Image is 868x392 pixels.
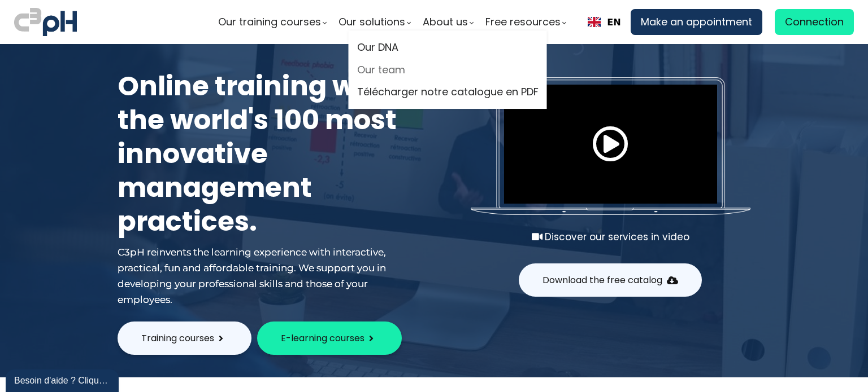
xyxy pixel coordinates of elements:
div: Discover our services in video [471,229,750,245]
span: Download the free catalog [542,273,662,287]
img: English flag [588,17,601,27]
span: Training courses [141,331,214,345]
span: E-learning courses [281,331,364,345]
span: About us [423,14,468,30]
a: Our team [357,61,539,78]
div: Language selected: English [578,9,631,35]
a: Make an appointment [631,9,762,35]
button: Download the free catalog [519,263,702,297]
a: EN [588,17,621,28]
div: C3pH reinvents the learning experience with interactive, practical, fun and affordable training. ... [118,244,411,307]
span: Our training courses [218,14,321,30]
button: Training courses [118,321,251,355]
a: Télécharger notre catalogue en PDF [357,83,539,100]
span: Make an appointment [641,14,752,30]
img: C3PH logo [14,6,77,38]
a: Our DNA [357,39,539,56]
a: Connection [775,9,854,35]
span: Connection [785,14,844,30]
span: Our solutions [338,14,405,30]
span: Free resources [485,14,561,30]
h1: Online training with the world's 100 most innovative management practices. [118,69,411,239]
button: E-learning courses [257,321,402,355]
iframe: chat widget [6,367,121,392]
div: Language Switcher [578,9,631,35]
